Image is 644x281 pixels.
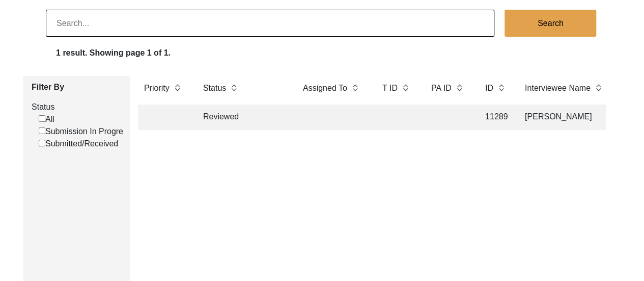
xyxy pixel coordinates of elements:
label: Status [32,101,123,113]
input: Submitted/Received [39,140,45,146]
label: PA ID [431,82,452,94]
img: sort-button.png [174,82,181,93]
label: Assigned To [303,82,347,94]
label: 1 result. Showing page 1 of 1. [56,47,171,59]
img: sort-button.png [402,82,409,93]
label: ID [485,82,493,94]
img: sort-button.png [351,82,358,93]
img: sort-button.png [456,82,463,93]
label: Priority [144,82,170,94]
label: Filter By [32,81,123,93]
label: Status [203,82,226,94]
input: All [39,115,45,122]
td: 11289 [479,105,511,130]
img: sort-button.png [595,82,602,93]
label: Submitted/Received [39,138,118,150]
label: All [39,113,54,125]
td: [PERSON_NAME] [519,105,621,130]
label: Interviewee Name [525,82,591,94]
button: Search [505,10,596,37]
input: Search... [46,10,494,37]
label: Submission In Progress [39,125,131,138]
label: T ID [382,82,398,94]
img: sort-button.png [497,82,505,93]
td: Reviewed [197,105,289,130]
input: Submission In Progress [39,127,45,134]
img: sort-button.png [230,82,237,93]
